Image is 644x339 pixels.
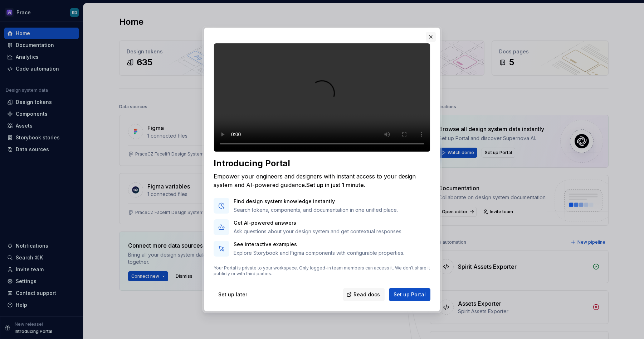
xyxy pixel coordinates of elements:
p: See interactive examples [234,241,404,248]
button: Set up Portal [389,288,430,301]
span: Set up in just 1 minute. [306,181,365,188]
span: Set up Portal [394,291,426,298]
p: Your Portal is private to your workspace. Only logged-in team members can access it. We don't sha... [214,265,430,277]
div: Empower your engineers and designers with instant access to your design system and AI-powered gui... [214,172,430,189]
span: Set up later [218,291,247,298]
div: Introducing Portal [214,158,430,169]
p: Explore Storybook and Figma components with configurable properties. [234,249,404,257]
a: Read docs [343,288,385,301]
p: Ask questions about your design system and get contextual responses. [234,228,402,235]
p: Search tokens, components, and documentation in one unified place. [234,206,398,214]
button: Set up later [214,288,252,301]
p: Get AI-powered answers [234,219,402,226]
span: Read docs [353,291,380,298]
p: Find design system knowledge instantly [234,198,398,205]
